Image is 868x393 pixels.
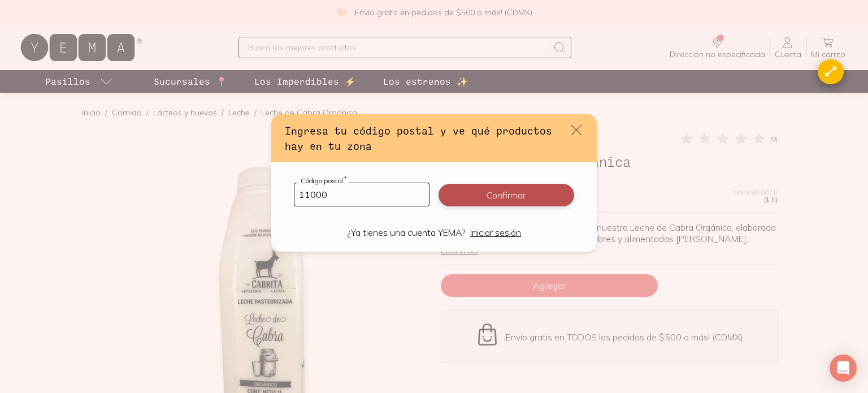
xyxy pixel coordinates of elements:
label: Código postal [297,176,349,184]
a: Iniciar sesión [470,227,521,238]
div: Open Intercom Messenger [830,355,857,382]
div: ⟷ [822,63,840,81]
div: default [271,114,597,252]
p: ¿Ya tienes una cuenta YEMA? [347,227,466,238]
button: Confirmar [439,184,574,206]
h3: Ingresa tu código postal y ve qué productos hay en tu zona [285,123,561,153]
